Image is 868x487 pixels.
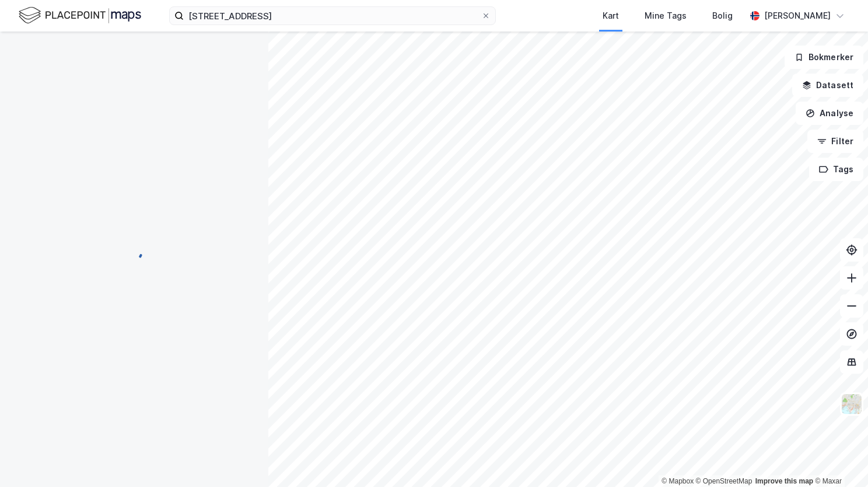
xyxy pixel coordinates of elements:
iframe: Chat Widget [810,431,868,487]
div: Mine Tags [645,9,687,23]
a: Mapbox [661,477,694,485]
div: Bolig [712,9,733,23]
button: Bokmerker [785,46,863,69]
img: logo.f888ab2527a4732fd821a326f86c7f29.svg [19,5,141,26]
a: Improve this map [755,477,813,485]
div: Kart [603,9,619,23]
a: OpenStreetMap [696,477,752,485]
img: spinner.a6d8c91a73a9ac5275cf975e30b51cfb.svg [125,243,143,262]
button: Datasett [792,74,863,97]
button: Analyse [796,102,863,125]
div: [PERSON_NAME] [764,9,831,23]
input: Søk på adresse, matrikkel, gårdeiere, leietakere eller personer [184,7,481,25]
button: Filter [807,130,863,153]
img: Z [841,393,863,415]
button: Tags [809,158,863,181]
